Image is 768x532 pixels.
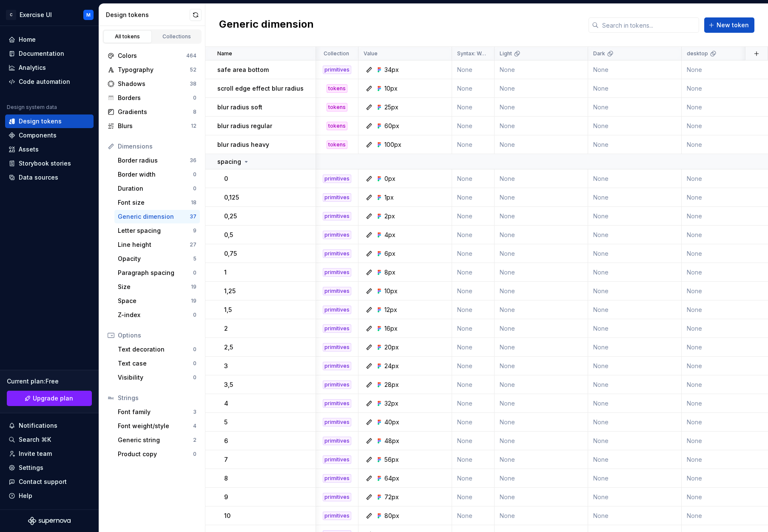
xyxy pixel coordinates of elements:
[191,283,196,290] div: 19
[384,103,398,112] div: 25px
[224,343,233,352] p: 2,5
[452,375,495,394] td: None
[86,11,91,18] div: M
[217,140,269,149] p: blur radius heavy
[588,169,682,188] td: None
[452,226,495,244] td: None
[452,244,495,263] td: None
[384,212,395,220] div: 2px
[704,17,754,33] button: New token
[19,478,67,486] div: Contact support
[7,391,92,406] a: Upgrade plan
[495,394,588,413] td: None
[5,61,94,74] a: Analytics
[19,435,51,444] div: Search ⌘K
[384,231,395,239] div: 4px
[323,343,351,352] div: primitives
[495,450,588,469] td: None
[190,213,196,220] div: 37
[452,79,495,98] td: None
[19,159,71,168] div: Storybook stories
[190,241,196,248] div: 27
[19,421,57,430] div: Notifications
[588,282,682,300] td: None
[323,287,351,295] div: primitives
[5,47,94,60] a: Documentation
[384,399,398,408] div: 32px
[186,52,196,59] div: 464
[324,50,349,57] p: Collection
[495,282,588,300] td: None
[495,207,588,226] td: None
[224,380,233,389] p: 3,5
[193,185,196,192] div: 0
[384,249,395,258] div: 6px
[588,226,682,244] td: None
[19,77,70,86] div: Code automation
[452,60,495,79] td: None
[118,142,196,151] div: Dimensions
[193,409,196,415] div: 3
[588,506,682,525] td: None
[224,268,227,277] p: 1
[114,252,200,266] a: Opacity5
[323,362,351,370] div: primitives
[224,418,228,426] p: 5
[118,422,193,430] div: Font weight/style
[384,268,395,277] div: 8px
[323,249,351,258] div: primitives
[19,449,52,458] div: Invite team
[5,33,94,46] a: Home
[384,493,399,501] div: 72px
[114,266,200,280] a: Paragraph spacing0
[33,394,73,403] span: Upgrade plan
[327,103,347,112] div: tokens
[224,493,228,501] p: 9
[364,50,378,57] p: Value
[452,135,495,154] td: None
[114,294,200,308] a: Space19
[599,17,699,33] input: Search in tokens...
[118,283,191,291] div: Size
[118,255,193,263] div: Opacity
[495,413,588,432] td: None
[452,413,495,432] td: None
[19,63,46,72] div: Analytics
[323,66,351,74] div: primitives
[495,60,588,79] td: None
[104,91,200,105] a: Borders0
[114,447,200,461] a: Product copy0
[118,170,193,179] div: Border width
[104,105,200,119] a: Gradients8
[106,11,190,19] div: Design tokens
[495,188,588,207] td: None
[2,6,97,24] button: CExercise UIM
[118,311,193,319] div: Z-index
[19,492,32,500] div: Help
[193,346,196,353] div: 0
[588,207,682,226] td: None
[224,324,228,333] p: 2
[224,193,239,202] p: 0,125
[323,231,351,239] div: primitives
[588,413,682,432] td: None
[500,50,512,57] p: Light
[114,224,200,237] a: Letter spacing9
[384,193,394,202] div: 1px
[588,79,682,98] td: None
[452,207,495,226] td: None
[19,173,58,182] div: Data sources
[224,212,237,220] p: 0,25
[495,117,588,135] td: None
[191,123,196,129] div: 12
[193,171,196,178] div: 0
[118,450,193,458] div: Product copy
[588,357,682,375] td: None
[452,469,495,488] td: None
[114,210,200,223] a: Generic dimension37
[118,156,190,165] div: Border radius
[118,269,193,277] div: Paragraph spacing
[323,324,351,333] div: primitives
[588,60,682,79] td: None
[156,33,198,40] div: Collections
